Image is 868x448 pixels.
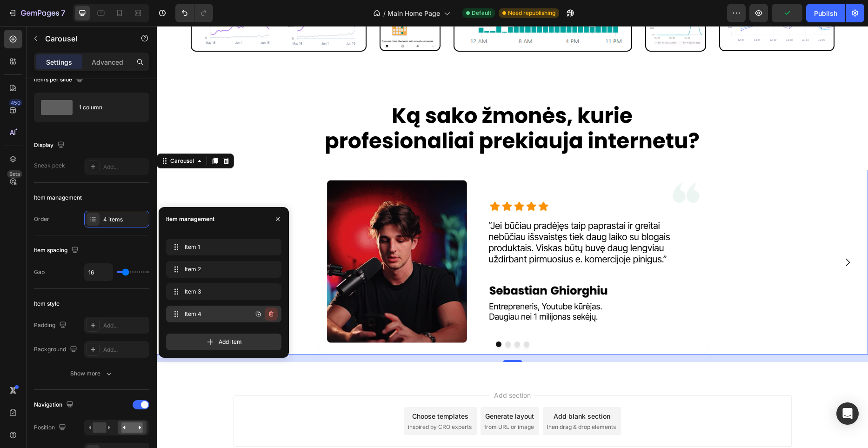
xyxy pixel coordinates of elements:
p: Settings [46,57,72,67]
div: Generate layout [328,385,377,395]
div: Add blank section [397,385,454,395]
div: 450 [9,99,22,107]
span: Need republishing [508,9,555,17]
div: Position [34,421,68,434]
p: Carousel [45,33,124,44]
p: Advanced [92,57,123,67]
button: Show more [34,365,149,382]
div: Order [34,215,49,223]
span: then drag & drop elements [390,397,459,405]
div: Open Intercom Messenger [836,402,859,425]
div: Gap [34,268,45,276]
button: Dot [358,315,363,321]
button: Dot [348,315,354,321]
span: Default [472,9,491,17]
button: Dot [339,315,345,321]
div: Padding [34,319,68,332]
div: Display [34,139,67,152]
span: Item 3 [185,288,259,296]
button: Publish [806,4,845,22]
div: Item management [166,215,214,223]
div: Item spacing [34,244,80,257]
button: 7 [4,4,69,22]
div: Items per slide [34,74,85,86]
div: Add... [103,321,147,330]
p: 7 [61,7,65,19]
div: Add... [103,346,147,354]
div: Show more [70,369,114,378]
div: Choose templates [255,385,312,395]
div: Publish [814,8,837,18]
div: 4 items [103,215,147,224]
span: Add item [219,338,242,346]
div: Carousel [12,131,39,139]
button: Carousel Next Arrow [678,223,704,249]
span: Item 1 [185,243,259,251]
button: Dot [367,315,373,321]
span: Add section [334,364,378,374]
div: Beta [7,170,22,178]
span: inspired by CRO experts [251,397,315,405]
iframe: Design area [157,26,868,448]
span: Item 2 [185,265,259,274]
span: Main Home Page [387,8,440,18]
span: Item 4 [185,310,237,318]
div: Sneak peek [34,161,65,170]
div: Item management [34,194,82,202]
div: Navigation [34,399,75,411]
div: 1 column [79,97,136,118]
div: Item style [34,300,60,308]
input: Auto [85,264,113,281]
span: from URL or image [327,397,377,405]
div: Undo/Redo [175,4,213,22]
div: Background [34,343,79,356]
span: / [383,8,386,18]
